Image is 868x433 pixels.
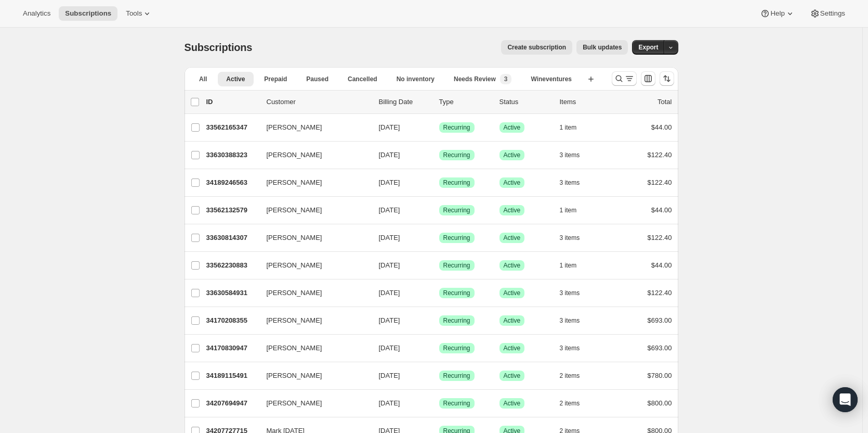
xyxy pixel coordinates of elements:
[443,151,470,159] span: Recurring
[379,316,400,324] span: [DATE]
[267,177,322,188] span: [PERSON_NAME]
[379,179,400,186] span: [DATE]
[443,399,470,407] span: Recurring
[206,120,672,135] div: 33562165347[PERSON_NAME][DATE]SuccessRecurringSuccessActive1 item$44.00
[267,288,322,298] span: [PERSON_NAME]
[260,395,364,412] button: [PERSON_NAME]
[443,344,470,352] span: Recurring
[443,289,470,297] span: Recurring
[657,97,672,107] p: Total
[206,97,258,107] p: ID
[560,120,588,135] button: 1 item
[583,72,599,86] button: Create new view
[648,344,672,352] span: $693.00
[648,372,672,379] span: $780.00
[264,75,287,83] span: Prepaid
[560,344,580,352] span: 3 items
[560,179,580,187] span: 3 items
[306,75,328,83] span: Paused
[206,343,258,353] p: 34170830947
[443,206,470,214] span: Recurring
[648,151,672,159] span: $122.40
[379,151,400,159] span: [DATE]
[648,316,672,324] span: $693.00
[379,206,400,214] span: [DATE]
[379,344,400,352] span: [DATE]
[504,344,521,352] span: Active
[206,398,258,409] p: 34207694947
[120,6,159,21] button: Tools
[804,6,851,21] button: Settings
[267,122,322,133] span: [PERSON_NAME]
[260,285,364,301] button: [PERSON_NAME]
[504,372,521,380] span: Active
[443,372,470,380] span: Recurring
[379,123,400,131] span: [DATE]
[206,97,672,107] div: IDCustomerBilling DateTypeStatusItemsTotal
[206,313,672,328] div: 34170208355[PERSON_NAME][DATE]SuccessRecurringSuccessActive3 items$693.00
[583,43,622,52] span: Bulk updates
[267,260,322,271] span: [PERSON_NAME]
[560,97,612,107] div: Items
[267,150,322,160] span: [PERSON_NAME]
[260,340,364,356] button: [PERSON_NAME]
[206,177,258,188] p: 34189246563
[379,289,400,297] span: [DATE]
[260,312,364,329] button: [PERSON_NAME]
[206,258,672,273] div: 33562230883[PERSON_NAME][DATE]SuccessRecurringSuccessActive1 item$44.00
[560,368,591,383] button: 2 items
[267,97,371,107] p: Customer
[560,148,591,162] button: 3 items
[23,9,50,18] span: Analytics
[267,233,322,243] span: [PERSON_NAME]
[648,289,672,297] span: $122.40
[65,9,111,18] span: Subscriptions
[379,97,431,107] p: Billing Date
[348,75,377,83] span: Cancelled
[206,231,672,245] div: 33630814307[PERSON_NAME][DATE]SuccessRecurringSuccessActive3 items$122.40
[507,43,566,52] span: Create subscription
[206,286,672,300] div: 33630584931[PERSON_NAME][DATE]SuccessRecurringSuccessActive3 items$122.40
[504,261,521,270] span: Active
[206,148,672,162] div: 33630388323[PERSON_NAME][DATE]SuccessRecurringSuccessActive3 items$122.40
[660,71,674,86] button: Sort the results
[560,206,577,214] span: 1 item
[206,288,258,298] p: 33630584931
[531,75,572,83] span: Wineventures
[206,341,672,355] div: 34170830947[PERSON_NAME][DATE]SuccessRecurringSuccessActive3 items$693.00
[379,399,400,407] span: [DATE]
[260,257,364,274] button: [PERSON_NAME]
[560,258,588,273] button: 1 item
[267,315,322,326] span: [PERSON_NAME]
[443,261,470,270] span: Recurring
[206,396,672,411] div: 34207694947[PERSON_NAME][DATE]SuccessRecurringSuccessActive2 items$800.00
[226,75,245,83] span: Active
[379,372,400,379] span: [DATE]
[126,9,142,18] span: Tools
[443,179,470,187] span: Recurring
[260,367,364,384] button: [PERSON_NAME]
[260,230,364,246] button: [PERSON_NAME]
[504,399,521,407] span: Active
[560,123,577,132] span: 1 item
[560,316,580,325] span: 3 items
[504,151,521,159] span: Active
[560,231,591,245] button: 3 items
[206,368,672,383] div: 34189115491[PERSON_NAME][DATE]SuccessRecurringSuccessActive2 items$780.00
[820,9,845,18] span: Settings
[648,179,672,186] span: $122.40
[501,40,572,55] button: Create subscription
[560,151,580,159] span: 3 items
[260,147,364,163] button: [PERSON_NAME]
[397,75,435,83] span: No inventory
[504,206,521,214] span: Active
[833,387,858,412] div: Open Intercom Messenger
[560,289,580,297] span: 3 items
[267,398,322,409] span: [PERSON_NAME]
[499,97,551,107] p: Status
[560,286,591,300] button: 3 items
[260,119,364,136] button: [PERSON_NAME]
[612,71,637,86] button: Search and filter results
[17,6,57,21] button: Analytics
[504,316,521,325] span: Active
